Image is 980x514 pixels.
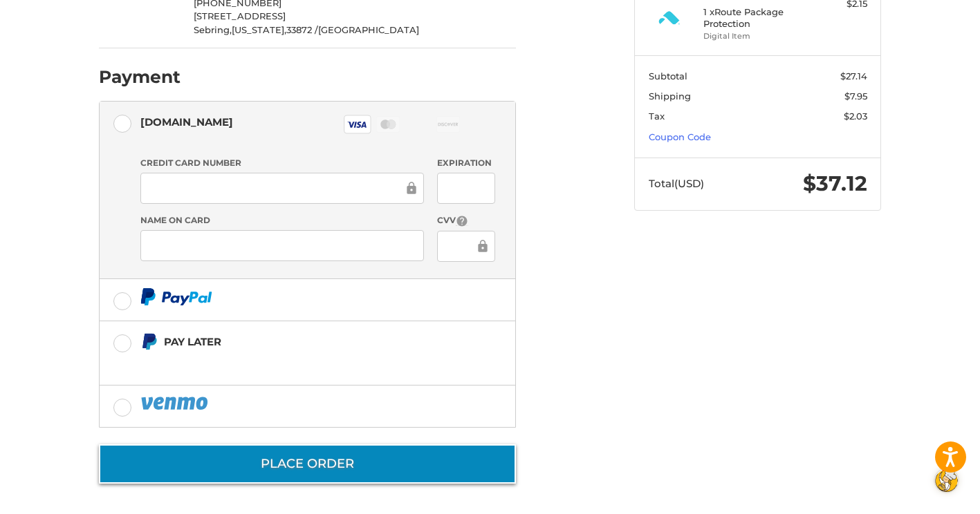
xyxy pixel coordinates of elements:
span: Shipping [649,91,691,102]
h2: Payment [99,66,181,88]
span: [US_STATE], [232,24,286,35]
iframe: PayPal Message 1 [140,356,429,368]
label: Name on Card [140,214,424,227]
span: Subtotal [649,70,687,82]
span: 33872 / [286,24,318,35]
span: $27.14 [840,70,867,82]
span: Tax [649,111,665,122]
span: Total (USD) [649,177,704,190]
button: Place Order [99,444,516,484]
span: Sebring, [194,24,232,35]
h4: 1 x Route Package Protection [703,6,809,29]
span: [STREET_ADDRESS] [194,10,286,21]
img: PayPal icon [140,394,211,412]
span: $2.03 [844,111,867,122]
div: [DOMAIN_NAME] [140,111,233,133]
label: CVV [437,214,494,227]
div: Pay Later [164,330,429,353]
img: PayPal icon [140,288,212,305]
span: $37.12 [803,171,867,196]
img: Pay Later icon [140,333,158,350]
label: Expiration [437,157,494,169]
a: Coupon Code [649,131,711,142]
span: $7.95 [844,91,867,102]
label: Credit Card Number [140,157,424,169]
li: Digital Item [703,30,809,42]
span: [GEOGRAPHIC_DATA] [318,24,419,35]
